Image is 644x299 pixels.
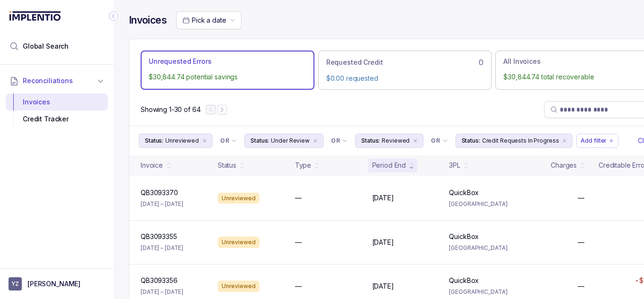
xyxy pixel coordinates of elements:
[220,137,237,145] li: Filter Chip Connector undefined
[449,161,460,170] div: 3PL
[449,287,515,297] p: [GEOGRAPHIC_DATA]
[326,58,383,67] p: Requested Credit
[220,137,229,145] p: OR
[372,282,394,291] p: [DATE]
[141,188,178,197] p: QB3093370
[635,280,638,282] img: red pointer upwards
[372,193,394,203] p: [DATE]
[462,136,480,145] p: Status:
[295,161,311,170] div: Type
[250,136,269,145] p: Status:
[23,42,69,51] span: Global Search
[141,232,177,241] p: QB3093355
[449,243,515,253] p: [GEOGRAPHIC_DATA]
[141,287,183,297] p: [DATE] – [DATE]
[149,57,211,66] p: Unrequested Errors
[141,243,183,253] p: [DATE] – [DATE]
[355,134,423,148] button: Filter Chip Reviewed
[372,238,394,247] p: [DATE]
[165,136,199,145] p: Unreviewed
[217,105,227,114] button: Next Page
[27,279,80,289] p: [PERSON_NAME]
[427,134,451,147] button: Filter Chip Connector undefined
[108,10,119,22] div: Collapse Icon
[295,282,302,291] p: —
[449,232,479,241] p: QuickBox
[145,136,163,145] p: Status:
[141,199,183,209] p: [DATE] – [DATE]
[561,137,568,145] div: remove content
[139,134,636,148] ul: Filter Group
[201,137,208,145] div: remove content
[216,134,241,147] button: Filter Chip Connector undefined
[141,105,200,114] p: Showing 1-30 of 64
[13,94,100,111] div: Invoices
[331,137,340,145] p: OR
[456,134,573,148] button: Filter Chip Credit Requests In Progress
[149,72,306,82] p: $30,844.74 potential savings
[578,282,584,291] p: —
[327,134,351,147] button: Filter Chip Connector undefined
[139,134,213,148] button: Filter Chip Unreviewed
[218,161,236,170] div: Status
[431,137,447,145] li: Filter Chip Connector undefined
[578,193,584,203] p: —
[218,281,259,292] div: Unreviewed
[176,11,241,29] button: Date Range Picker
[449,188,479,197] p: QuickBox
[312,137,319,145] div: remove content
[581,136,607,145] p: Add filter
[578,238,584,247] p: —
[431,137,440,145] p: OR
[331,137,348,145] li: Filter Chip Connector undefined
[295,193,302,203] p: —
[141,276,178,285] p: QB3093356
[411,137,419,145] div: remove content
[449,199,515,209] p: [GEOGRAPHIC_DATA]
[244,134,323,148] button: Filter Chip Under Review
[9,277,22,290] span: User initials
[182,16,226,25] search: Date Range Picker
[13,111,100,128] div: Credit Tracker
[192,16,226,24] span: Pick a date
[361,136,380,145] p: Status:
[326,74,484,83] p: $0.00 requested
[326,57,484,68] div: 0
[503,57,540,66] p: All Invoices
[6,92,108,130] div: Reconciliations
[129,14,167,27] h4: Invoices
[9,277,105,290] button: User initials[PERSON_NAME]
[141,161,163,170] div: Invoice
[482,136,559,145] p: Credit Requests In Progress
[449,276,479,285] p: QuickBox
[218,237,259,248] div: Unreviewed
[551,161,577,170] div: Charges
[576,134,618,148] button: Filter Chip Add filter
[23,76,73,85] span: Reconciliations
[372,161,406,170] div: Period End
[218,193,259,204] div: Unreviewed
[382,136,410,145] p: Reviewed
[141,105,200,114] div: Remaining page entries
[271,136,310,145] p: Under Review
[295,238,302,247] p: —
[6,70,108,91] button: Reconciliations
